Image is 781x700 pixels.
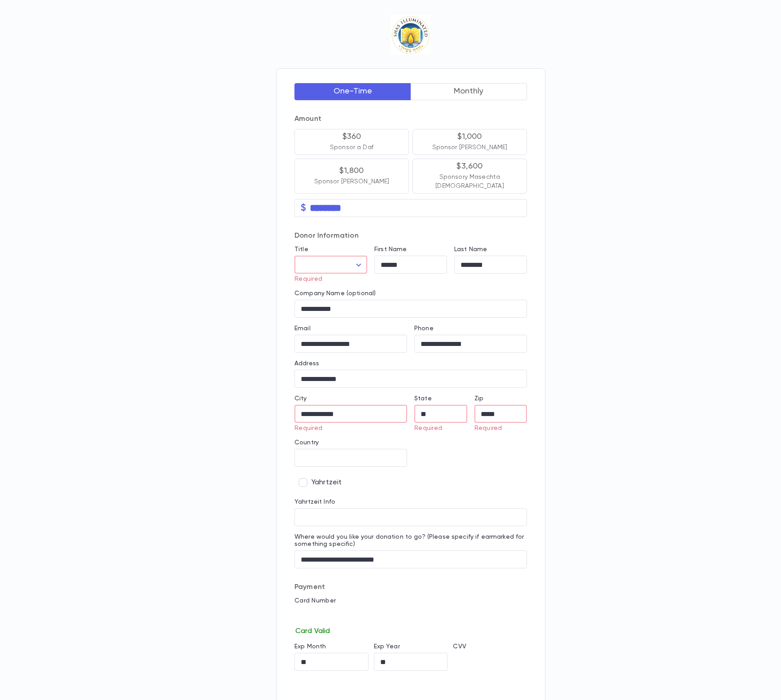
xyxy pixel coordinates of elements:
[420,173,519,191] p: Sponsory Masechta [DEMOGRAPHIC_DATA]
[294,231,527,240] p: Donor Information
[414,425,461,432] p: Required
[294,360,319,367] label: Address
[432,143,508,152] p: Sponsor [PERSON_NAME]
[411,83,527,100] button: Monthly
[294,425,401,432] p: Required
[339,166,364,175] p: $1,800
[414,325,434,332] label: Phone
[301,204,306,213] p: $
[456,162,483,171] p: $3,600
[294,439,319,446] label: Country
[294,246,308,253] label: Title
[342,132,361,141] p: $360
[294,325,311,332] label: Email
[294,159,409,194] button: $1,800Sponsor [PERSON_NAME]
[294,607,527,625] iframe: card
[294,597,527,604] p: Card Number
[294,290,376,297] label: Company Name (optional)
[457,132,482,141] p: $1,000
[294,275,361,283] p: Required
[312,478,342,487] span: Yahrtzeit
[294,498,335,505] label: Yahrtzeit Info
[294,395,307,402] label: City
[454,246,487,253] label: Last Name
[330,143,373,152] p: Sponsor a Daf
[453,653,527,671] iframe: cvv
[294,643,326,650] label: Exp Month
[414,395,432,402] label: State
[294,625,527,636] p: Card Valid
[412,159,527,194] button: $3,600Sponsory Masechta [DEMOGRAPHIC_DATA]
[294,83,411,100] button: One-Time
[390,14,431,55] img: Logo
[294,129,409,155] button: $360Sponsor a Daf
[374,643,400,650] label: Exp Year
[453,643,527,650] p: CVV
[294,583,527,592] p: Payment
[294,115,527,124] p: Amount
[474,395,483,402] label: Zip
[474,425,521,432] p: Required
[412,129,527,155] button: $1,000Sponsor [PERSON_NAME]
[374,246,407,253] label: First Name
[294,256,367,274] div: ​
[294,533,527,548] label: Where would you like your donation to go? (Please specify if earmarked for something specific)
[314,177,390,186] p: Sponsor [PERSON_NAME]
